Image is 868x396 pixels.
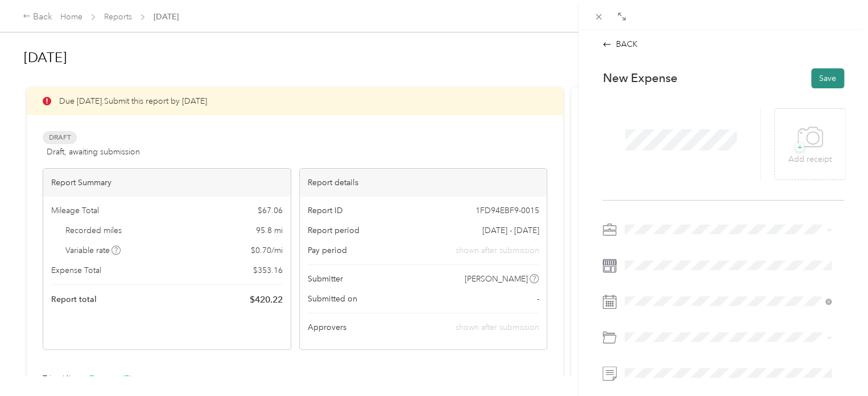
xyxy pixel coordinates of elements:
[804,332,868,396] iframe: Everlance-gr Chat Button Frame
[811,68,844,88] button: Save
[602,70,677,86] p: New Expense
[795,143,804,152] span: +
[602,38,637,50] div: BACK
[788,153,832,166] p: Add receipt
